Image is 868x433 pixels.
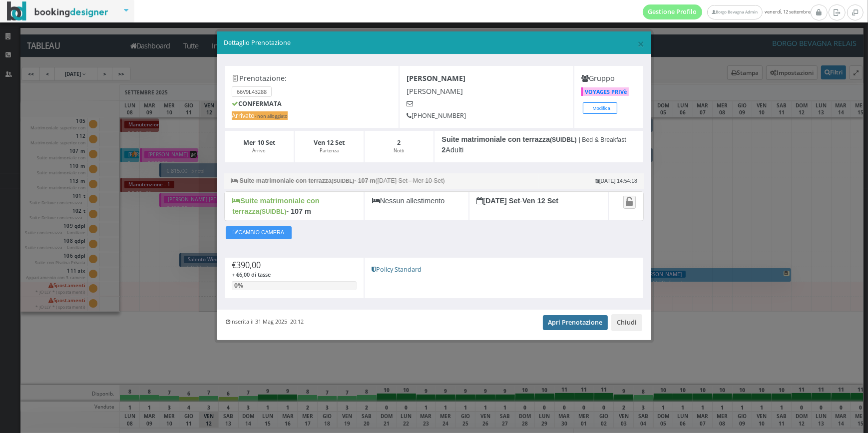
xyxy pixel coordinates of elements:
b: Mer 10 Set [243,138,275,147]
a: Attiva il blocco spostamento [623,196,636,208]
b: 2 [441,146,445,154]
h5: Dettaglio Prenotazione [224,38,644,47]
a: VOYAGES PRIVè [581,87,628,96]
b: Suite matrimoniale con terrazza - 107 m [240,177,376,184]
span: venerdì, 12 settembre [643,4,811,19]
a: Apri Prenotazione [543,315,608,330]
a: Gestione Profilo [643,4,703,19]
span: + € [232,271,271,278]
b: CONFERMATA [232,99,282,108]
b: [PERSON_NAME] [407,73,465,83]
button: Modifica [583,102,617,114]
b: 2 [397,138,401,147]
span: 6,00 di tasse [239,271,271,278]
h6: Inserita il 31 Mag 2025 20:12 [226,319,304,325]
div: Adulti [434,130,644,163]
small: (SUIDBL) [260,208,287,215]
button: Close [637,37,644,50]
a: Borgo Bevagna Admin [707,5,762,19]
span: 390,00 [236,260,261,271]
small: ([DATE] Set - Mer 10 Set) [224,173,539,189]
b: [DATE] Set [476,197,520,205]
button: CAMBIO CAMERA [226,226,292,239]
h5: Policy Standard [372,266,636,273]
b: Ven 12 Set [522,197,558,205]
h4: Gruppo [581,74,636,82]
h4: Prenotazione: [232,74,391,82]
span: Arrivato [232,111,288,120]
small: [DATE] 14:54:18 [595,178,637,184]
img: BookingDesigner.com [7,1,108,21]
b: Suite matrimoniale con terrazza [232,197,319,215]
span: € [232,260,261,271]
small: - non alloggiato [255,113,288,119]
div: 0% pagato [232,281,245,290]
small: (SUIDBL) [550,136,577,143]
h4: [PERSON_NAME] [407,87,566,95]
h5: [PHONE_NUMBER] [407,112,566,119]
b: - 107 m [286,207,311,215]
small: Partenza [320,147,339,154]
button: Chiudi [611,314,642,331]
small: (SUIDBL) [332,178,355,184]
b: Suite matrimoniale con terrazza [441,135,576,143]
div: Nessun allestimento [364,192,469,221]
small: Arrivo [252,147,266,154]
div: - [469,192,608,221]
small: Notti [394,147,404,154]
small: 66V9L43288 [232,86,272,97]
span: × [637,35,644,52]
b: Ven 12 Set [314,138,345,147]
small: | Bed & Breakfast [579,136,626,143]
